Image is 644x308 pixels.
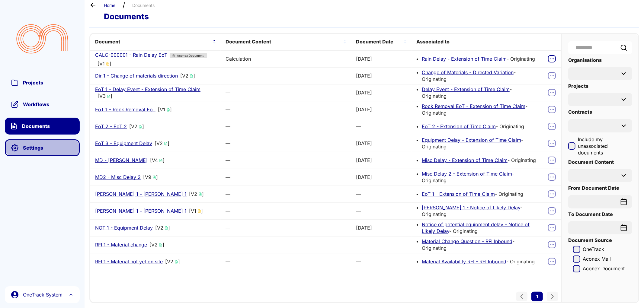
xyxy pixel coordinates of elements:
td: [DATE] [351,220,412,237]
span: Documents [22,123,74,129]
td: — [221,203,351,220]
a: Settings [5,139,80,156]
span: Associated to [416,38,450,45]
td: — [221,68,351,84]
td: — [221,118,351,135]
button: Current Page, Page 1 [531,292,543,301]
a: Projects [5,74,80,91]
a: Misc Delay 2 - Extension of Time Claim [422,171,512,177]
span: Documents [104,12,149,21]
td: [DATE] [351,84,412,101]
td: [DATE] [351,152,412,169]
td: — [221,253,351,270]
a: RFI 1 - Material not yet on site[V2] [95,258,180,265]
span: [V9 ] [143,174,158,180]
a: MD - [PERSON_NAME][V4] [95,157,165,164]
span: Aconex Document [173,53,203,58]
div: To Document Date [568,211,632,218]
span: [V2 ] [155,224,170,231]
label: Include my unassociated documents [578,136,632,156]
span: Settings [23,145,73,151]
a: NOT 1 - Equipment Delay[V2] [95,224,170,231]
div: Projects [568,83,632,89]
a: EoT 1 - Rock Removal EoT[V1] [95,106,172,113]
td: — [351,118,412,135]
a: [PERSON_NAME] 1 - Notice of Likely Delay [422,205,520,211]
span: - Originating [506,259,535,265]
span: [V4 ] [150,157,165,164]
span: - Originating [449,228,478,234]
td: — [221,135,351,152]
a: Workflows [5,96,80,113]
td: — [221,84,351,101]
div: Document Source [568,237,632,243]
label: OneTrack [583,246,606,252]
span: - Originating [496,123,524,129]
td: — [351,237,412,253]
td: [DATE] [351,51,412,68]
div: Document Content [568,159,632,165]
td: [DATE] [351,101,412,118]
a: MD2 - Misc Delay 2[V9] [95,174,158,180]
span: [V1 ] [98,60,111,67]
span: - Originating [507,56,535,62]
a: Dir 1 - Change of materials direction[V2] [95,72,195,79]
label: Aconex Document [583,265,626,272]
a: Equipment Delay - Extension of Time Claim [422,137,521,143]
div: From Document Date [568,185,632,191]
a: EoT 1 - Extension of Time Claim [422,191,495,197]
label: Aconex Mail [583,256,612,262]
a: Home [104,2,115,8]
span: [V2 ] [180,72,195,79]
td: — [221,237,351,253]
nav: Pagination Navigation [513,291,561,302]
td: — [221,101,351,118]
span: [V3 ] [98,93,112,99]
a: EoT 2 - EoT 2[V2] [95,123,144,130]
td: Calculation [221,51,351,68]
div: Contracts [568,109,632,115]
a: EoT 2 - Extension of Time Claim [422,123,496,129]
a: EoT 3 - Equipment Delay[V2] [95,140,169,147]
span: [V2 ] [129,123,144,130]
a: [PERSON_NAME] 1 - [PERSON_NAME] 1[V1] [95,208,203,214]
span: Workflows [23,101,73,107]
span: [V2 ] [165,258,180,265]
span: [V2 ] [155,140,169,147]
span: Document Date [356,38,393,45]
a: Notice of potential equipment delay - Notice of Likely Delay [422,221,530,234]
td: — [221,152,351,169]
span: OneTrack System [23,291,64,298]
span: Document [95,38,120,45]
a: Rain Delay - Extension of Time Claim [422,56,507,62]
a: Misc Delay - Extension of Time Claim [422,157,508,163]
span: [V2 ] [189,191,204,197]
a: [PERSON_NAME] 1 - [PERSON_NAME] 1[V2] [95,191,204,197]
div: Organisations [568,57,632,63]
a: Material Change Question - RFI Inbound [422,238,512,244]
span: - Originating [508,157,536,163]
span: - Originating [495,191,523,197]
a: Change of Materials - Directed Variation [422,69,514,75]
td: — [351,203,412,220]
span: [V1 ] [158,106,172,113]
a: Rock Removal EoT - Extension of Time Claim [422,103,525,109]
a: RFI 1 - Material change[V2] [95,241,164,248]
a: Delay Event - Extension of Time Claim [422,86,510,92]
td: [DATE] [351,68,412,84]
a: Material Availability RFI - RFI Inbound [422,259,506,265]
a: CALC-000001 - Rain Delay EoTAconex Document[V1] [95,51,216,67]
span: [V2 ] [149,241,164,248]
a: Documents [5,118,80,135]
td: [DATE] [351,135,412,152]
span: Projects [23,80,73,86]
td: — [351,186,412,203]
td: — [221,186,351,203]
a: EoT 1 - Delay Event - Extension of Time Claim[V3] [95,86,216,100]
td: — [351,253,412,270]
button: OneTrack System [5,286,80,303]
td: — [221,169,351,186]
span: [V1 ] [189,208,203,214]
span: Document Content [226,38,271,45]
